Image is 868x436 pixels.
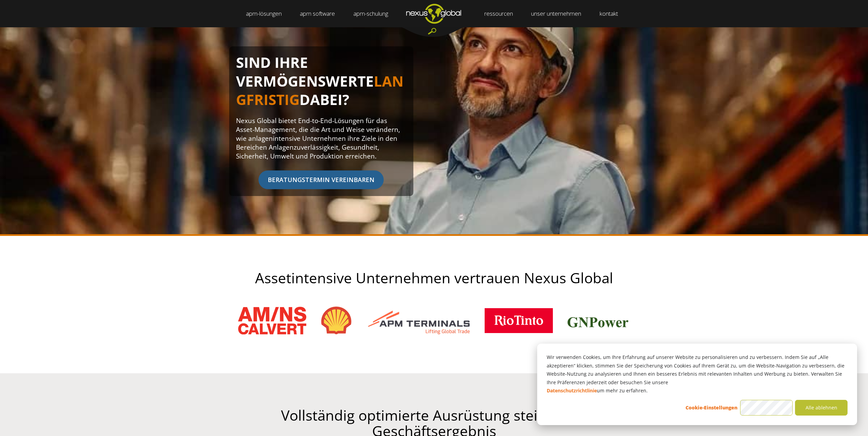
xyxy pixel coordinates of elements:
[484,10,513,17] font: Ressourcen
[268,176,374,184] font: BERATUNGSTERMIN VEREINBAREN
[740,400,793,416] button: Alle akzeptieren
[567,305,630,336] img: client_logos_gnpower
[246,10,282,17] font: APM-Lösungen
[485,308,553,333] img: rio_tinto
[685,400,738,416] button: Cookie-Einstellungen
[353,10,388,17] font: APM-Schulung
[236,116,400,161] font: Nexus Global bietet End-to-End-Lösungen für das Asset-Management, die die Art und Weise verändern...
[320,305,353,336] img: Muschel-Logo
[531,10,581,17] font: unser Unternehmen
[795,400,848,416] button: Alle ablehnen
[547,353,848,387] font: Wir verwenden Cookies, um Ihre Erfahrung auf unserer Website zu personalisieren und zu verbessern...
[255,268,613,287] font: Assetintensive Unternehmen vertrauen Nexus Global
[236,52,374,91] font: SIND IHRE VERMÖGENSWERTE
[537,344,857,425] div: Cookie-Banner
[299,90,349,109] font: DABEI?
[300,10,335,17] font: apm software
[600,10,618,17] font: Kontakt
[597,387,648,395] font: um mehr zu erfahren.
[236,71,403,109] font: LANGFRISTIG
[367,305,471,336] img: apm-terminals-logo
[806,404,837,412] font: Alle ablehnen
[238,307,306,334] img: amns_logo
[547,387,597,395] a: Datenschutzrichtlinie
[686,404,737,412] font: Cookie-Einstellungen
